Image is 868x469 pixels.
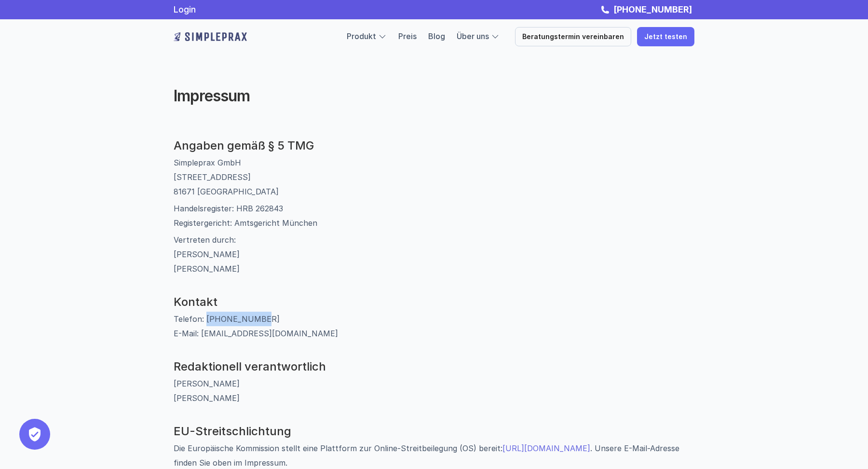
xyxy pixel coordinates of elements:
a: Beratungstermin vereinbaren [515,27,631,46]
a: Jetzt testen [637,27,694,46]
p: Jetzt testen [644,33,687,41]
p: Vertreten durch: [PERSON_NAME] [PERSON_NAME] [174,233,694,276]
a: Preis [398,31,417,41]
strong: [PHONE_NUMBER] [613,4,692,14]
h3: Angaben gemäß § 5 TMG [174,139,694,153]
p: Handelsregister: HRB 262843 Registergericht: Amtsgericht München [174,201,694,230]
h2: Impressum [174,87,535,105]
a: Über uns [457,31,489,41]
a: [URL][DOMAIN_NAME] [502,443,590,453]
a: Blog [428,31,445,41]
p: Beratungstermin vereinbaren [522,33,624,41]
h3: EU-Streitschlichtung [174,425,694,439]
h3: Redaktionell verantwortlich [174,360,694,374]
p: Telefon: [PHONE_NUMBER] E-Mail: [EMAIL_ADDRESS][DOMAIN_NAME] [174,312,694,341]
a: Login [174,4,196,14]
p: [PERSON_NAME] [PERSON_NAME] [174,376,694,405]
h3: Kontakt [174,295,694,309]
p: Simpleprax GmbH [STREET_ADDRESS] 81671 [GEOGRAPHIC_DATA] [174,155,694,199]
a: [PHONE_NUMBER] [611,4,694,14]
a: Produkt [347,31,376,41]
